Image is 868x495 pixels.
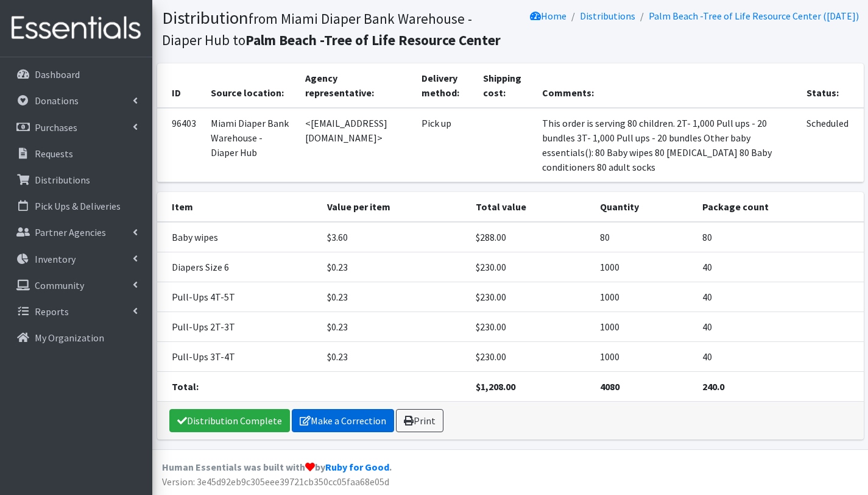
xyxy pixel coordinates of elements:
strong: 240.0 [702,380,724,393]
td: $230.00 [468,312,593,342]
a: My Organization [5,326,147,350]
a: Distributions [5,168,147,192]
a: Distributions [580,10,635,22]
td: $0.23 [320,252,468,282]
th: Delivery method: [414,63,476,108]
strong: 4080 [600,380,619,393]
a: Partner Agencies [5,220,147,244]
td: $288.00 [468,222,593,252]
a: Reports [5,299,147,324]
th: Value per item [320,192,468,222]
a: Pick Ups & Deliveries [5,194,147,218]
strong: $1,208.00 [476,380,515,393]
a: Dashboard [5,62,147,87]
img: HumanEssentials [5,8,147,49]
td: Miami Diaper Bank Warehouse - Diaper Hub [203,108,298,182]
th: ID [157,63,203,108]
p: Purchases [35,121,77,134]
p: Partner Agencies [35,226,106,238]
td: $0.23 [320,312,468,342]
a: Community [5,273,147,297]
td: $3.60 [320,222,468,252]
td: Pull-Ups 2T-3T [157,312,320,342]
a: Home [530,10,566,22]
td: 1000 [593,312,695,342]
td: This order is serving 80 children. 2T- 1,000 Pull ups - 20 bundles 3T- 1,000 Pull ups - 20 bundle... [535,108,799,182]
p: Requests [35,148,73,160]
td: Pick up [414,108,476,182]
td: 40 [695,342,864,372]
p: Inventory [35,253,76,265]
th: Source location: [203,63,298,108]
p: Pick Ups & Deliveries [35,200,121,212]
th: Status: [799,63,863,108]
a: Donations [5,88,147,113]
td: 40 [695,252,864,282]
th: Total value [468,192,593,222]
small: from Miami Diaper Bank Warehouse - Diaper Hub to [162,10,501,49]
span: Version: 3e45d92eb9c305eee39721cb350cc05faa68e05d [162,475,389,488]
td: 96403 [157,108,203,182]
td: $230.00 [468,282,593,312]
th: Shipping cost: [476,63,535,108]
td: $0.23 [320,282,468,312]
td: 40 [695,282,864,312]
td: 40 [695,312,864,342]
th: Comments: [535,63,799,108]
th: Agency representative: [298,63,414,108]
td: <[EMAIL_ADDRESS][DOMAIN_NAME]> [298,108,414,182]
a: Purchases [5,115,147,140]
td: Pull-Ups 3T-4T [157,342,320,372]
td: Diapers Size 6 [157,252,320,282]
strong: Human Essentials was built with by . [162,461,392,473]
th: Package count [695,192,864,222]
p: Community [35,279,84,291]
td: 80 [593,222,695,252]
a: Ruby for Good [325,461,389,473]
b: Palm Beach -Tree of Life Resource Center [245,31,501,49]
td: Baby wipes [157,222,320,252]
th: Quantity [593,192,695,222]
a: Inventory [5,247,147,271]
a: Distribution Complete [169,409,290,432]
p: My Organization [35,332,104,344]
p: Reports [35,305,69,318]
td: 80 [695,222,864,252]
td: 1000 [593,342,695,372]
td: Pull-Ups 4T-5T [157,282,320,312]
p: Distributions [35,174,90,186]
td: 1000 [593,282,695,312]
a: Palm Beach -Tree of Life Resource Center ([DATE]) [649,10,859,22]
strong: Total: [172,380,199,393]
td: $0.23 [320,342,468,372]
td: $230.00 [468,342,593,372]
th: Item [157,192,320,222]
a: Requests [5,141,147,166]
p: Dashboard [35,68,80,80]
a: Print [396,409,443,432]
h1: Distribution [162,7,506,49]
a: Make a Correction [292,409,394,432]
p: Donations [35,94,79,107]
td: Scheduled [799,108,863,182]
td: 1000 [593,252,695,282]
td: $230.00 [468,252,593,282]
